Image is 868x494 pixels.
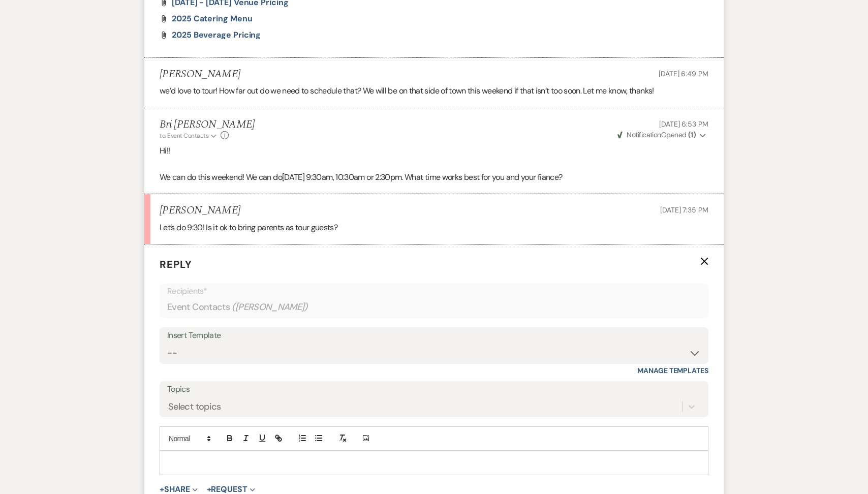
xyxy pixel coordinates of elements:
[172,13,253,24] span: 2025 Catering Menu
[160,144,708,158] p: Hi!!
[160,485,198,493] button: Share
[167,285,701,298] p: Recipients*
[160,131,218,140] button: to: Event Contacts
[627,130,661,139] span: Notification
[637,366,708,375] a: Manage Templates
[167,328,701,343] div: Insert Template
[616,130,708,140] button: NotificationOpened (1)
[160,132,208,140] span: to: Event Contacts
[160,485,164,493] span: +
[659,69,708,78] span: [DATE] 6:49 PM
[160,118,255,131] h5: Bri [PERSON_NAME]
[172,29,261,40] span: 2025 Beverage Pricing
[207,485,255,493] button: Request
[172,15,253,23] a: 2025 Catering Menu
[172,31,261,39] a: 2025 Beverage Pricing
[168,399,221,413] div: Select topics
[160,204,240,217] h5: [PERSON_NAME]
[160,258,192,271] span: Reply
[167,382,701,397] label: Topics
[617,130,696,139] span: Opened
[160,221,708,234] p: Let’s do 9:30! Is it ok to bring parents as tour guests?
[688,130,696,139] strong: ( 1 )
[207,485,211,493] span: +
[160,84,708,98] p: we’d love to tour! How far out do we need to schedule that? We will be on that side of town this ...
[232,300,308,314] span: ( [PERSON_NAME] )
[160,68,240,81] h5: [PERSON_NAME]
[167,297,701,317] div: Event Contacts
[659,119,708,129] span: [DATE] 6:53 PM
[160,171,708,184] p: We can do this weekend! We can do
[282,172,562,182] span: [DATE] 9:30am, 10:30am or 2:30pm. What time works best for you and your fiance?
[660,205,708,214] span: [DATE] 7:35 PM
